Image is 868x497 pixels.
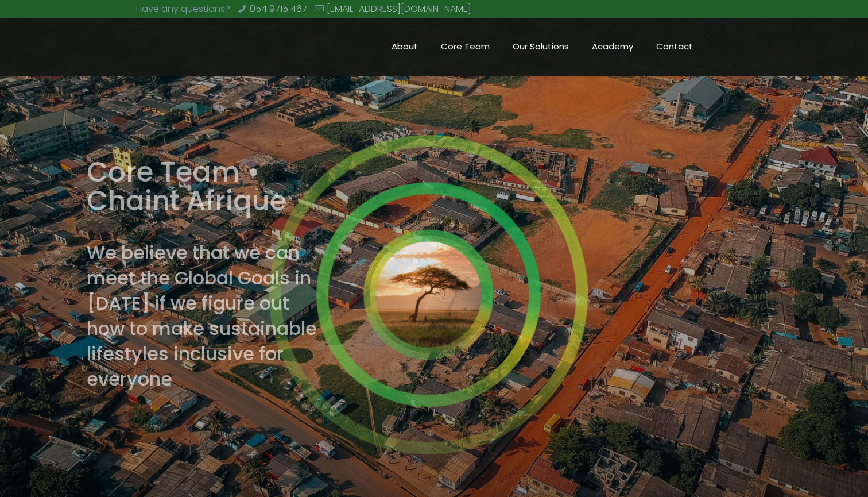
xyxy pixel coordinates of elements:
[380,38,429,55] span: About
[645,18,704,75] a: Contact
[580,18,645,75] a: Academy
[136,18,138,75] a: Chaint Afrique
[429,18,501,75] a: Core Team
[327,2,471,16] a: [EMAIL_ADDRESS][DOMAIN_NAME]
[136,47,138,47] img: Chaint_Afrique-20
[380,18,429,75] a: About
[250,2,307,16] a: 054 9715 467
[132,158,371,215] h1: Core Team • Chaint Afrique
[429,38,501,55] span: Core Team
[580,38,645,55] span: Academy
[132,240,371,392] h3: We believe that we can meet the Global Goals in [DATE] if we figure out how to make sustainable l...
[501,38,580,55] span: Our Solutions
[645,38,704,55] span: Contact
[501,18,580,75] a: Our Solutions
